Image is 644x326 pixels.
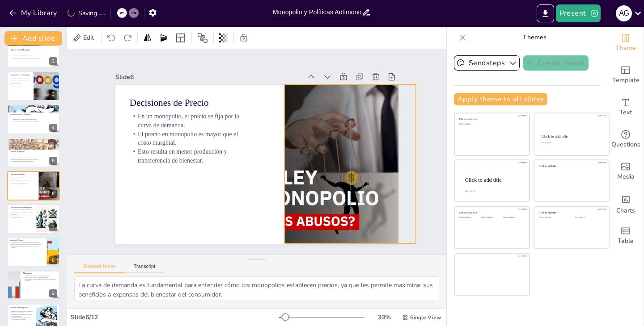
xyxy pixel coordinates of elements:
div: Click to add text [541,142,601,144]
p: Los ejemplos históricos ilustran el impacto de los monopolios. [10,55,58,57]
button: Add slide [4,31,62,46]
p: La investigación sobre Google resalta la relevancia del tema. [10,57,58,59]
div: 9 [7,271,60,300]
div: Click to add title [539,211,603,214]
div: 8 [7,238,60,267]
button: Create theme [523,55,589,71]
div: 5 [7,138,60,167]
div: Saving...... [68,9,105,17]
p: El precio en monopolio es mayor que el costo marginal. [10,180,31,183]
button: Apply theme to all slides [454,93,547,105]
p: El precio en monopolio es mayor que el costo marginal. [131,117,245,146]
div: 3 [49,90,57,98]
p: En un monopolio, el precio se fija por la curva de demanda. [10,176,31,179]
div: 9 [49,289,57,297]
div: 6 [49,190,57,198]
p: Esto resulta en menor producción y transferencia de bienestar. [10,183,31,186]
p: Decisiones de Precio [135,84,249,109]
div: Add ready made slides [608,59,644,91]
p: En un monopolio, hay una sola empresa que controla el precio. [10,81,31,84]
div: 8 [49,256,57,264]
div: 5 [49,157,57,165]
div: Click to add title [539,164,603,167]
div: A G [616,5,632,21]
button: Export to PowerPoint [537,4,554,22]
div: 2 [49,57,57,65]
p: Ejemplos incluyen servicios públicos como agua y electricidad. [10,243,44,245]
p: Herramientas incluyen regulación de precios y división de empresas. [10,313,34,317]
div: 6 [7,171,60,201]
div: Click to add title [459,118,523,121]
div: Click to add title [459,211,523,214]
div: Click to add body [465,190,521,192]
p: Las políticas buscan proteger al consumidor y fomentar la competencia. [10,310,34,313]
button: Present [556,4,601,22]
div: Click to add text [539,217,567,219]
div: Layout [174,31,188,45]
p: Barreras de Entrada [11,150,58,153]
span: Theme [615,43,636,53]
div: Click to add text [459,123,523,125]
div: Click to add text [481,217,501,219]
button: Speaker Notes [74,263,125,273]
div: 2 [7,38,60,67]
div: Add charts and graphs [608,188,644,220]
div: Change the overall theme [608,27,644,59]
span: Table [618,236,634,246]
p: Un monopolio produce menos y cobra precios más altos. [11,122,59,124]
button: Transcript [125,263,165,273]
p: Ejemplo de monopsonio: una minera en un pueblo. [23,276,57,278]
p: Investigaciones recientes sobre Google y Amazon destacan la relevancia. [10,317,34,320]
p: Menores salarios y menor cantidad contratada en comparación con competencia. [23,278,57,281]
div: 4 [49,124,57,132]
p: Características del Monopolio [10,114,58,117]
p: Un monopolio es el único productor en la industria. [11,119,59,121]
p: Los monopolios generan ineficiencia y pérdida de bienestar. [10,209,34,212]
div: Add images, graphics, shapes or video [608,155,644,188]
div: Click to add title [542,134,601,138]
p: Altas inversiones iniciales son características de monopolios naturales. [10,245,44,248]
p: Un monopolio natural es más eficiente que varias empresas. [10,242,44,243]
span: Text [619,108,632,117]
div: Slide 6 / 12 [71,313,279,322]
p: Externalidades negativas pueden surgir de los monopolios. [10,212,34,215]
span: Media [617,172,635,182]
span: Charts [616,206,635,216]
p: Monopsonio [23,272,57,275]
div: Add a table [608,220,644,252]
div: 4 [7,104,60,134]
p: Monopolio Natural [10,238,44,241]
button: Sendsteps [454,55,520,71]
p: Políticas Antimonopólicas [10,306,34,309]
span: Questions [611,140,640,150]
p: Competencia vs. Monopolio [10,74,31,76]
p: Coca-Cola no es un monopolio debido a la existencia de Pepsi. [10,84,31,87]
p: Introducción al Monopolio [11,48,59,51]
div: Click to add text [459,217,479,219]
textarea: La curva de demanda es fundamental para entender cómo los monopolios establecen precios, ya que l... [74,276,439,301]
button: My Library [7,6,61,20]
p: Un monopsonio es un mercado con un solo comprador. [23,275,57,277]
p: El monopolio controla un mercado sin sustitutos. [10,54,58,56]
div: 7 [49,223,57,231]
span: Edit [81,33,96,42]
p: La pregunta central es sobre el impacto en el bienestar social. [10,59,58,61]
p: Las barreras incluyen patentes que otorgan exclusividad. [9,157,56,159]
p: Beneficios concentrados en el monopolio y costos en consumidores. [10,215,34,218]
div: 33 % [373,313,395,322]
p: Esto resulta en menor producción y transferencia de bienestar. [129,134,243,163]
div: Add text boxes [608,91,644,123]
p: Decisiones de Precio [10,173,31,176]
p: Regulaciones gubernamentales pueden dificultar la entrada. [9,159,56,160]
p: Existen barreras de entrada que impiden la competencia. [11,120,59,122]
p: Competencia perfecta tiene muchas empresas y productos homogéneos. [10,78,31,81]
div: 7 [7,204,60,234]
div: Get real-time input from your audience [608,123,644,155]
p: Costos Sociales del Monopolio [10,206,34,209]
button: A G [616,4,632,22]
input: Insert title [273,6,362,19]
span: Template [612,75,640,85]
p: Themes [470,27,599,48]
p: Altos costos de inversión limitan la competencia. [9,160,56,162]
p: En un monopolio, el precio se fija por la curva de demanda. [132,99,247,128]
